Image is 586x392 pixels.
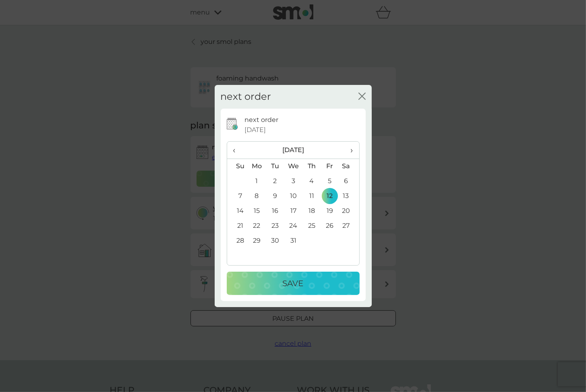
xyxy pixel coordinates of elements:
td: 18 [302,204,321,219]
span: ‹ [233,142,242,159]
td: 21 [227,219,248,233]
th: We [284,159,302,174]
td: 11 [302,189,321,204]
td: 25 [302,219,321,233]
td: 10 [284,189,302,204]
span: › [345,142,353,159]
span: [DATE] [244,125,266,135]
td: 5 [321,174,339,189]
td: 23 [266,219,284,233]
td: 13 [339,189,359,204]
td: 2 [266,174,284,189]
td: 28 [227,233,248,248]
th: Mo [248,159,266,174]
td: 12 [321,189,339,204]
th: Tu [266,159,284,174]
td: 29 [248,233,266,248]
td: 17 [284,204,302,219]
th: [DATE] [248,142,339,159]
td: 26 [321,219,339,233]
td: 24 [284,219,302,233]
td: 4 [302,174,321,189]
td: 20 [339,204,359,219]
td: 3 [284,174,302,189]
h2: next order [221,91,271,103]
td: 19 [321,204,339,219]
td: 14 [227,204,248,219]
th: Fr [321,159,339,174]
td: 8 [248,189,266,204]
td: 30 [266,233,284,248]
button: Save [227,272,360,295]
td: 22 [248,219,266,233]
td: 9 [266,189,284,204]
td: 7 [227,189,248,204]
td: 16 [266,204,284,219]
th: Sa [339,159,359,174]
p: Save [283,277,304,290]
td: 6 [339,174,359,189]
td: 1 [248,174,266,189]
td: 27 [339,219,359,233]
p: next order [244,115,278,125]
td: 15 [248,204,266,219]
th: Th [302,159,321,174]
th: Su [227,159,248,174]
button: close [358,93,366,101]
td: 31 [284,233,302,248]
